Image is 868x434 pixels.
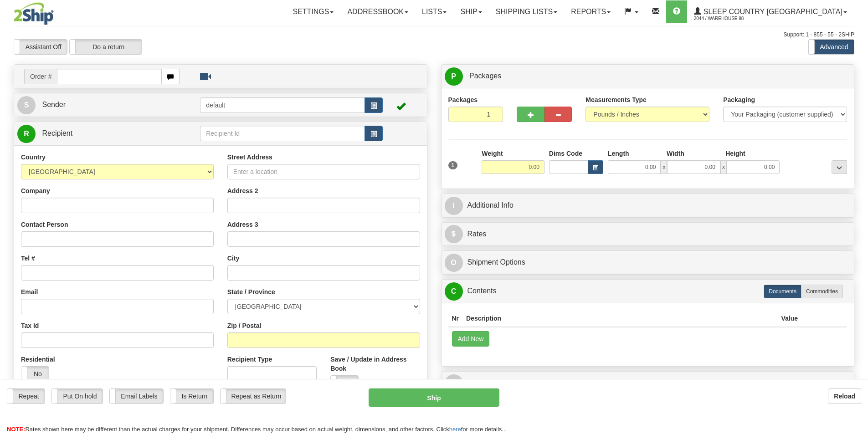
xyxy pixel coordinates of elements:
[445,374,463,393] span: R
[445,197,463,215] span: I
[449,426,461,433] a: here
[832,160,847,174] div: ...
[17,96,36,114] span: S
[445,282,463,301] span: C
[462,310,777,327] th: Description
[445,282,851,301] a: CContents
[448,95,478,104] label: Packages
[110,389,163,403] label: Email Labels
[667,149,684,158] label: Width
[21,321,39,330] label: Tax Id
[586,95,647,104] label: Measurements Type
[227,164,420,179] input: Enter a location
[227,321,262,330] label: Zip / Postal
[809,40,854,54] label: Advanced
[764,285,801,298] label: Documents
[445,67,463,86] span: P
[24,69,57,84] span: Order #
[70,40,142,54] label: Do a return
[687,0,854,23] a: Sleep Country [GEOGRAPHIC_DATA] 2044 / Warehouse 98
[445,196,851,215] a: IAdditional Info
[200,126,365,141] input: Recipient Id
[331,376,358,390] label: No
[445,225,851,244] a: $Rates
[489,0,564,23] a: Shipping lists
[834,393,855,400] b: Reload
[286,0,340,23] a: Settings
[482,149,503,158] label: Weight
[21,254,35,263] label: Tel #
[227,220,258,229] label: Address 3
[448,310,463,327] th: Nr
[14,31,854,39] div: Support: 1 - 855 - 55 - 2SHIP
[469,72,501,80] span: Packages
[227,186,258,195] label: Address 2
[21,287,38,296] label: Email
[445,374,851,393] a: RReturn Shipment
[701,8,842,15] span: Sleep Country [GEOGRAPHIC_DATA]
[445,67,851,86] a: P Packages
[21,355,55,364] label: Residential
[21,367,49,381] label: No
[21,220,68,229] label: Contact Person
[661,160,667,174] span: x
[227,355,272,364] label: Recipient Type
[42,101,66,108] span: Sender
[549,149,582,158] label: Dims Code
[170,389,213,403] label: Is Return
[720,160,727,174] span: x
[227,153,272,162] label: Street Address
[564,0,617,23] a: Reports
[221,389,286,403] label: Repeat as Return
[452,331,490,347] button: Add New
[694,14,762,23] span: 2044 / Warehouse 98
[723,95,755,104] label: Packaging
[14,40,67,54] label: Assistant Off
[7,389,45,403] label: Repeat
[847,170,867,263] iframe: chat widget
[7,426,25,433] span: NOTE:
[445,253,851,272] a: OShipment Options
[445,254,463,272] span: O
[17,124,180,143] a: R Recipient
[42,129,72,137] span: Recipient
[17,96,200,114] a: S Sender
[330,355,420,373] label: Save / Update in Address Book
[608,149,629,158] label: Length
[200,97,365,113] input: Sender Id
[725,149,745,158] label: Height
[828,388,861,404] button: Reload
[777,310,801,327] th: Value
[369,388,499,407] button: Ship
[21,186,50,195] label: Company
[21,153,46,162] label: Country
[448,161,458,169] span: 1
[445,225,463,243] span: $
[17,125,36,143] span: R
[14,2,54,25] img: logo2044.jpg
[415,0,453,23] a: Lists
[801,285,843,298] label: Commodities
[227,287,275,296] label: State / Province
[227,254,239,263] label: City
[453,0,488,23] a: Ship
[52,389,103,403] label: Put On hold
[340,0,415,23] a: Addressbook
